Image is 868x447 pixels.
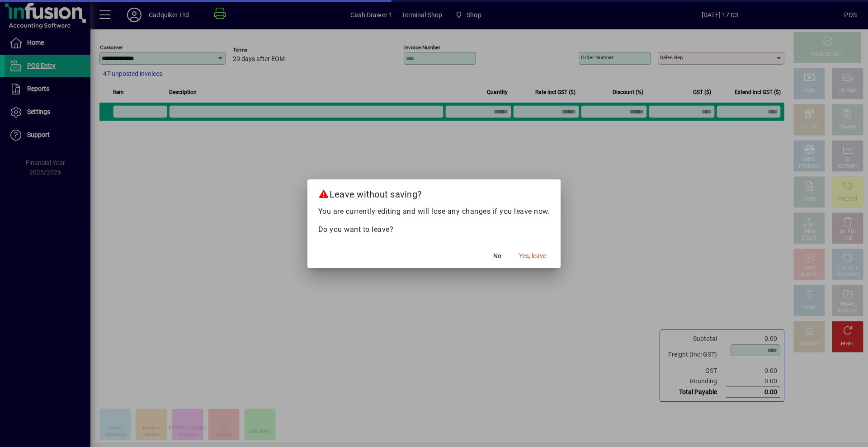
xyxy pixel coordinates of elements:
button: No [483,248,512,264]
p: You are currently editing and will lose any changes if you leave now. [318,206,550,217]
h2: Leave without saving? [307,179,561,206]
span: No [493,251,501,261]
button: Yes, leave [515,248,550,264]
p: Do you want to leave? [318,224,550,235]
span: Yes, leave [519,251,546,261]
